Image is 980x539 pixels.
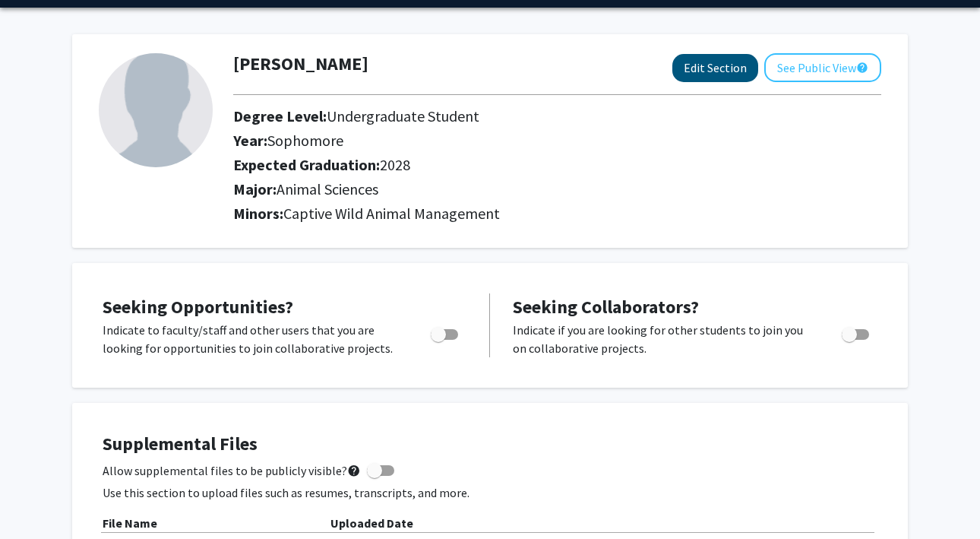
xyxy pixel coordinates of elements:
b: Uploaded Date [330,515,413,531]
p: Indicate if you are looking for other students to join you on collaborative projects. [513,321,813,357]
h2: Year: [233,132,812,150]
p: Indicate to faculty/staff and other users that you are looking for opportunities to join collabor... [103,321,402,357]
mat-icon: help [856,59,868,77]
span: Animal Sciences [277,179,378,198]
iframe: Chat [11,471,65,528]
span: Undergraduate Student [327,106,479,125]
h4: Supplemental Files [103,433,877,455]
span: Captive Wild Animal Management [283,204,500,223]
h2: Minors: [233,205,881,223]
span: Sophomore [267,131,343,150]
mat-icon: help [347,461,361,480]
button: See Public View [764,53,881,82]
div: Toggle [425,321,466,344]
span: Seeking Opportunities? [103,295,293,319]
img: Profile Picture [99,53,213,167]
div: Toggle [836,321,877,344]
span: Allow supplemental files to be publicly visible? [103,461,361,480]
h2: Major: [233,180,881,198]
h2: Degree Level: [233,107,812,125]
h1: [PERSON_NAME] [233,53,368,75]
p: Use this section to upload files such as resumes, transcripts, and more. [103,484,877,502]
button: Edit Section [672,54,758,82]
h2: Expected Graduation: [233,156,812,174]
span: Seeking Collaborators? [513,295,699,319]
b: File Name [103,515,157,531]
span: 2028 [380,155,410,174]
